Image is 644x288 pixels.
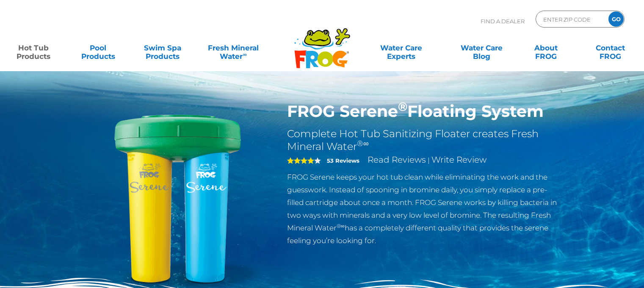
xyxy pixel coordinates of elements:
[431,155,486,165] a: Write Review
[586,39,636,56] a: ContactFROG
[398,99,407,114] sup: ®
[8,39,58,56] a: Hot TubProducts
[243,51,246,58] sup: ∞
[456,39,506,56] a: Water CareBlog
[368,155,426,165] a: Read Reviews
[73,39,123,56] a: PoolProducts
[481,11,525,32] p: Find A Dealer
[608,11,624,27] input: GO
[287,171,564,247] p: FROG Serene keeps your hot tub clean while eliminating the work and the guesswork. Instead of spo...
[138,39,188,56] a: Swim SpaProducts
[357,139,369,148] sup: ®∞
[521,39,571,56] a: AboutFROG
[290,17,355,69] img: Frog Products Logo
[360,39,442,56] a: Water CareExperts
[287,102,564,121] h1: FROG Serene Floating System
[287,157,314,164] span: 4
[287,127,564,153] h2: Complete Hot Tub Sanitizing Floater creates Fresh Mineral Water
[202,39,265,56] a: Fresh MineralWater∞
[428,156,430,164] span: |
[337,223,345,229] sup: ®∞
[327,157,359,164] strong: 53 Reviews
